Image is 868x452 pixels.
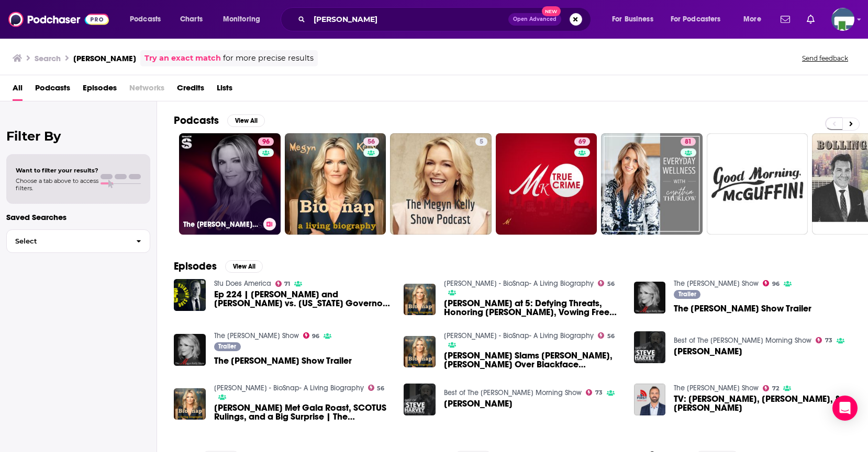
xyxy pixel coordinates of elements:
[284,282,290,286] span: 71
[174,260,217,273] h2: Episodes
[83,79,117,101] span: Episodes
[831,8,854,31] span: Logged in as KCMedia
[7,238,128,245] span: Select
[674,304,811,313] a: The Megyn Kelly Show Trailer
[825,338,832,343] span: 73
[225,260,263,273] button: View All
[144,52,221,64] a: Try an exact match
[607,282,615,286] span: 56
[123,11,174,28] button: open menu
[214,356,352,365] span: The [PERSON_NAME] Show Trailer
[674,384,759,392] a: The Jesse Kelly Show
[475,137,487,146] a: 5
[217,79,232,101] a: Lists
[578,137,586,147] span: 69
[496,133,597,235] a: 69
[674,395,851,412] span: TV: [PERSON_NAME], [PERSON_NAME], & [PERSON_NAME]
[664,11,736,28] button: open menu
[444,388,582,397] a: Best of The Steve Harvey Morning Show
[574,137,590,146] a: 69
[309,11,508,28] input: Search podcasts, credits, & more...
[214,356,352,365] a: The Megyn Kelly Show Trailer
[678,291,696,297] span: Trailer
[291,7,601,31] div: Search podcasts, credits, & more...
[480,137,483,147] span: 5
[674,395,851,412] a: TV: Megyn Kelly, Julie Kelly, & Nicole Saphier
[634,384,666,415] img: TV: Megyn Kelly, Julie Kelly, & Nicole Saphier
[634,331,666,363] img: Megyn Kelly
[262,137,270,147] span: 96
[174,388,206,420] img: Megyn Kelly's Met Gala Roast, SCOTUS Rulings, and a Big Surprise | The Megyn Kelly Show
[404,336,436,368] img: Megyn Kelly Slams Kimmel, Silverman Over Blackface Hypocrisy | The Megyn Kelly Show Ep. 1125
[634,282,666,314] img: The Megyn Kelly Show Trailer
[35,79,70,101] span: Podcasts
[607,334,615,339] span: 56
[605,11,666,28] button: open menu
[214,290,392,308] a: Ep 224 | Megyn Kelly and Stu vs. New York Governor Andrew Cuomo | Guest: Megyn Kelly
[303,332,320,339] a: 96
[601,133,703,235] a: 81
[216,11,274,28] button: open menu
[179,133,281,235] a: 96The [PERSON_NAME] Show
[763,385,779,391] a: 72
[174,334,206,366] img: The Megyn Kelly Show Trailer
[816,337,832,343] a: 73
[831,8,854,31] img: User Profile
[177,79,204,101] a: Credits
[772,386,779,391] span: 72
[174,260,263,273] a: EpisodesView All
[736,11,774,28] button: open menu
[404,384,436,415] img: Megyn Kelly
[8,9,109,29] img: Podchaser - Follow, Share and Rate Podcasts
[214,403,392,421] span: [PERSON_NAME] Met Gala Roast, SCOTUS Rulings, and a Big Surprise | The [PERSON_NAME] Show
[444,279,594,288] a: Megyn Kelly - BioSnap- A Living Biography
[73,53,136,63] h3: [PERSON_NAME]
[173,11,209,28] a: Charts
[685,137,692,147] span: 81
[444,399,513,408] a: Megyn Kelly
[223,12,260,27] span: Monitoring
[595,390,603,395] span: 73
[444,399,513,408] span: [PERSON_NAME]
[404,284,436,316] img: Megyn Kelly at 5: Defying Threats, Honoring Kirk, Vowing Free Speech | Megyn Kelly Show
[513,17,557,22] span: Open Advanced
[444,351,621,369] a: Megyn Kelly Slams Kimmel, Silverman Over Blackface Hypocrisy | The Megyn Kelly Show Ep. 1125
[542,6,561,16] span: New
[598,332,615,339] a: 56
[6,229,150,253] button: Select
[180,12,203,27] span: Charts
[6,129,150,144] h2: Filter By
[763,280,780,286] a: 96
[598,280,615,286] a: 56
[444,299,621,317] span: [PERSON_NAME] at 5: Defying Threats, Honoring [PERSON_NAME], Vowing Free Speech | [PERSON_NAME] Show
[16,177,98,192] span: Choose a tab above to access filters.
[772,282,780,286] span: 96
[674,336,811,345] a: Best of The Steve Harvey Morning Show
[13,79,23,101] a: All
[674,347,742,356] a: Megyn Kelly
[444,331,594,340] a: Megyn Kelly - BioSnap- A Living Biography
[174,279,206,311] img: Ep 224 | Megyn Kelly and Stu vs. New York Governor Andrew Cuomo | Guest: Megyn Kelly
[444,351,621,369] span: [PERSON_NAME] Slams [PERSON_NAME], [PERSON_NAME] Over Blackface Hypocrisy | The [PERSON_NAME] Sho...
[258,137,274,146] a: 96
[285,133,386,235] a: 56
[671,12,721,27] span: For Podcasters
[214,290,392,308] span: Ep 224 | [PERSON_NAME] and [PERSON_NAME] vs. [US_STATE] Governor [PERSON_NAME] | Guest: [PERSON_N...
[312,334,319,339] span: 96
[214,279,271,288] a: Stu Does America
[743,12,761,27] span: More
[586,389,603,396] a: 73
[129,79,164,101] span: Networks
[275,281,291,287] a: 71
[214,331,299,340] a: The Megyn Kelly Show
